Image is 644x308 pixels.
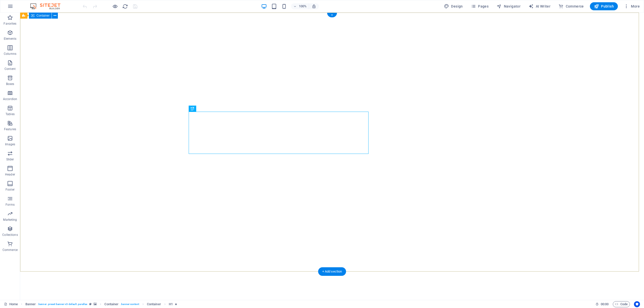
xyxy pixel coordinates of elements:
[624,4,640,9] span: More
[3,248,18,252] p: Commerce
[38,301,87,307] span: . banner .preset-banner-v3-default .parallax
[89,303,92,305] i: This element is a customizable preset
[2,233,18,237] p: Collections
[6,82,14,86] p: Boxes
[4,127,16,131] p: Features
[25,301,36,307] span: Click to select. Double-click to edit
[122,4,128,9] i: Reload page
[6,203,15,207] p: Forms
[527,2,552,10] button: AI Writer
[291,3,309,9] button: 100%
[595,301,609,307] h6: Session time
[120,301,139,307] span: . banner-content
[4,37,17,41] p: Elements
[104,301,118,307] span: Click to select. Double-click to edit
[4,52,16,56] p: Columns
[5,142,15,146] p: Images
[147,301,161,307] span: Click to select. Double-click to edit
[6,157,14,161] p: Slider
[5,172,15,177] p: Header
[122,3,128,9] button: reload
[558,4,584,9] span: Commerce
[442,2,465,10] div: Design (Ctrl+Alt+Y)
[3,218,17,222] p: Marketing
[6,188,15,192] p: Footer
[495,2,522,10] button: Navigator
[601,301,609,307] span: 00 00
[590,2,618,10] button: Publish
[594,4,614,9] span: Publish
[36,14,50,17] span: Container
[3,97,17,101] p: Accordion
[29,3,67,9] img: Editor Logo
[112,3,118,9] button: Click here to leave preview mode and continue editing
[5,67,16,71] p: Content
[615,301,628,307] span: Code
[6,112,15,116] p: Tables
[556,2,586,10] button: Commerce
[327,13,337,17] div: +
[613,301,630,307] button: Code
[25,301,177,307] nav: breadcrumb
[312,4,316,9] i: On resize automatically adjust zoom level to fit chosen device.
[622,2,642,10] button: More
[529,4,550,9] span: AI Writer
[471,4,489,9] span: Pages
[175,303,177,305] i: Element contains an animation
[604,302,605,306] span: :
[442,2,465,10] button: Design
[299,3,307,9] h6: 100%
[4,301,18,307] a: Click to cancel selection. Double-click to open Pages
[94,303,97,305] i: This element contains a background
[634,301,640,307] button: Usercentrics
[497,4,520,9] span: Navigator
[169,301,173,307] span: Click to select. Double-click to edit
[318,267,346,276] div: + Add section
[444,4,463,9] span: Design
[469,2,491,10] button: Pages
[4,22,16,26] p: Favorites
